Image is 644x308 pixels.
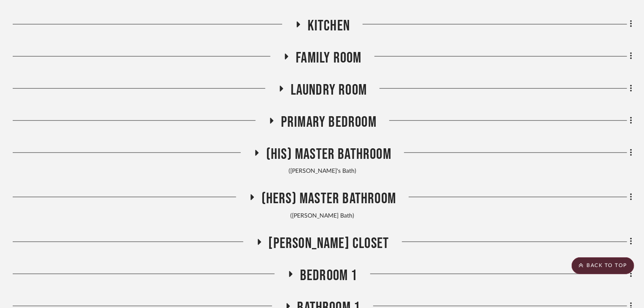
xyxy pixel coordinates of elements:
[266,145,391,164] span: (His) Master Bathroom
[281,113,377,131] span: Primary Bedroom
[300,267,358,285] span: Bedroom 1
[261,190,396,208] span: (Hers) Master Bathroom
[572,257,634,274] scroll-to-top-button: BACK TO TOP
[296,49,361,67] span: Family Room
[269,234,389,253] span: [PERSON_NAME] Closet
[13,167,632,176] div: ([PERSON_NAME]'s Bath)
[308,17,350,35] span: Kitchen
[291,81,367,99] span: Laundry Room
[13,212,632,221] div: ([PERSON_NAME] Bath)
